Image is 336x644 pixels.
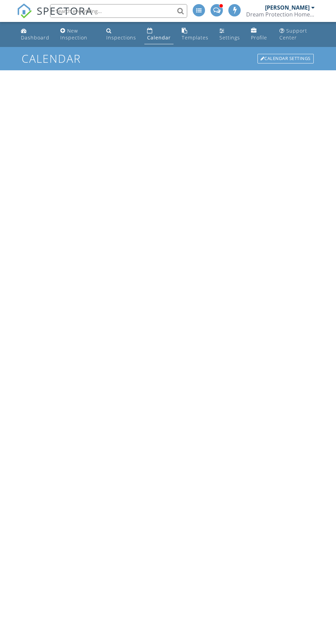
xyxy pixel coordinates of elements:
[251,34,267,41] div: Profile
[17,3,32,19] img: The Best Home Inspection Software - Spectora
[246,11,315,18] div: Dream Protection Home Inspection LLC
[50,4,187,18] input: Search everything...
[279,27,307,41] div: Support Center
[265,4,310,11] div: [PERSON_NAME]
[144,25,173,44] a: Calendar
[257,53,314,64] a: Calendar Settings
[277,25,318,44] a: Support Center
[104,25,139,44] a: Inspections
[217,25,243,44] a: Settings
[182,34,208,41] div: Templates
[257,54,314,63] div: Calendar Settings
[219,34,240,41] div: Settings
[18,25,52,44] a: Dashboard
[22,52,314,64] h1: Calendar
[106,34,136,41] div: Inspections
[21,34,49,41] div: Dashboard
[17,9,93,24] a: SPECTORA
[37,3,93,18] span: SPECTORA
[58,25,98,44] a: New Inspection
[147,34,171,41] div: Calendar
[179,25,211,44] a: Templates
[60,27,87,41] div: New Inspection
[248,25,271,44] a: Profile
